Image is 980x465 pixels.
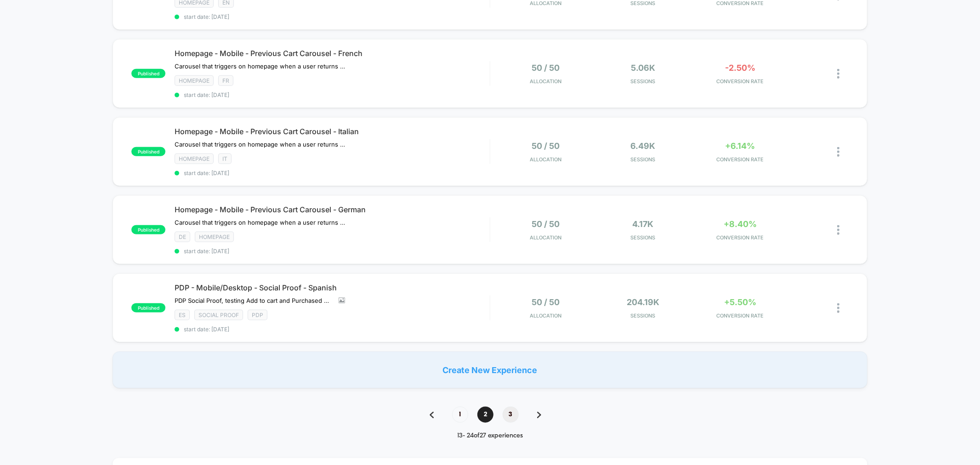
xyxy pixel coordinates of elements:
[631,141,656,151] span: 6.49k
[175,49,489,58] span: Homepage - Mobile - Previous Cart Carousel - French
[532,219,560,229] span: 50 / 50
[175,310,190,320] span: ES
[175,75,214,86] span: HOMEPAGE
[530,156,562,163] span: Allocation
[175,127,489,136] span: Homepage - Mobile - Previous Cart Carousel - Italian
[131,225,165,234] span: published
[597,78,690,85] span: Sessions
[175,170,489,176] span: start date: [DATE]
[420,432,560,440] div: 13 - 24 of 27 experiences
[503,407,519,423] span: 3
[175,62,345,70] span: Carousel that triggers on homepage when a user returns and their cart has more than 0 items in it...
[131,303,165,312] span: published
[530,234,562,241] span: Allocation
[175,153,214,164] span: HOMEPAGE
[633,219,654,229] span: 4.17k
[532,63,560,73] span: 50 / 50
[725,63,755,73] span: -2.50%
[113,352,867,388] div: Create New Experience
[452,407,468,423] span: 1
[175,205,489,214] span: Homepage - Mobile - Previous Cart Carousel - German
[195,232,234,242] span: HOMEPAGE
[837,225,839,235] img: close
[532,141,560,151] span: 50 / 50
[218,75,233,86] span: FR
[837,69,839,79] img: close
[175,13,489,20] span: start date: [DATE]
[694,78,787,85] span: CONVERSION RATE
[175,91,489,98] span: start date: [DATE]
[175,141,345,148] span: Carousel that triggers on homepage when a user returns and their cart has more than 0 items in it...
[597,312,690,319] span: Sessions
[537,412,541,418] img: pagination forward
[532,297,560,307] span: 50 / 50
[175,326,489,333] span: start date: [DATE]
[530,312,562,319] span: Allocation
[131,147,165,156] span: published
[430,412,434,418] img: pagination back
[175,283,489,292] span: PDP - Mobile/Desktop - Social Proof - Spanish
[175,232,190,242] span: DE
[597,156,690,163] span: Sessions
[248,310,267,320] span: PDP
[131,69,165,78] span: published
[597,234,690,241] span: Sessions
[837,147,839,157] img: close
[694,156,787,163] span: CONVERSION RATE
[477,407,493,423] span: 2
[530,78,562,85] span: Allocation
[631,63,655,73] span: 5.06k
[837,303,839,313] img: close
[175,248,489,255] span: start date: [DATE]
[175,219,345,226] span: Carousel that triggers on homepage when a user returns and their cart has more than 0 items in it...
[175,297,332,304] span: PDP Social Proof, testing Add to cart and Purchased messaging
[724,219,757,229] span: +8.40%
[694,312,787,319] span: CONVERSION RATE
[218,153,232,164] span: IT
[725,141,755,151] span: +6.14%
[724,297,756,307] span: +5.50%
[627,297,659,307] span: 204.19k
[694,234,787,241] span: CONVERSION RATE
[194,310,243,320] span: SOCIAL PROOF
